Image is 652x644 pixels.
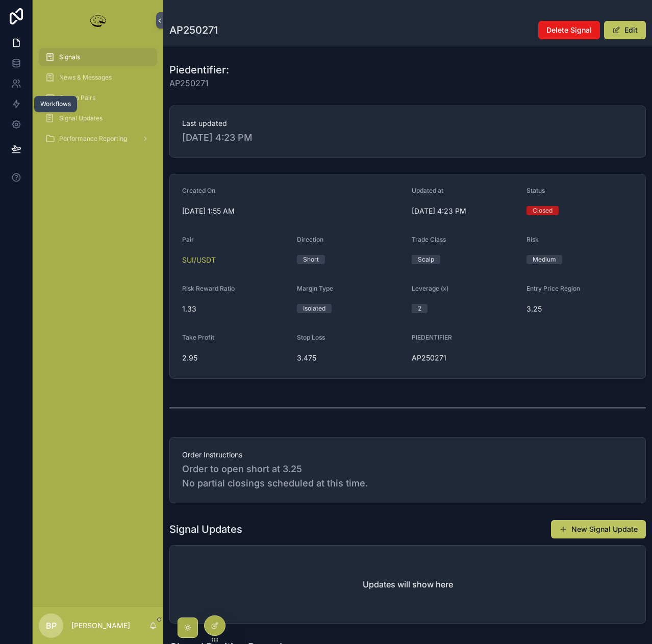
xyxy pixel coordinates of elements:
span: Risk [526,236,539,243]
div: Short [303,255,319,264]
span: Order Instructions [182,450,633,460]
a: SUI/USDT [182,255,216,265]
span: PIEDENTIFIER [412,333,452,341]
span: Updated at [412,187,443,194]
div: Workflows [40,100,71,108]
span: Delete Signal [546,25,592,35]
a: Signals [39,48,157,66]
span: Risk Reward Ratio [182,285,235,292]
span: Trade Class [412,236,446,243]
span: 3.475 [297,353,404,363]
span: BP [46,620,57,632]
img: App logo [88,12,108,29]
a: Signal Updates [39,109,157,127]
a: Performance Reporting [39,130,157,148]
span: Crypto Pairs [59,94,95,102]
span: Pair [182,236,194,243]
span: 2.95 [182,353,289,363]
span: Take Profit [182,333,214,341]
span: News & Messages [59,73,112,82]
span: 1.33 [182,304,289,314]
span: [DATE] 4:23 PM [182,131,633,145]
span: Entry Price Region [526,285,580,292]
button: Delete Signal [538,21,600,39]
h1: Signal Updates [169,522,242,536]
span: Stop Loss [297,333,325,341]
div: 2 [418,304,421,313]
span: Status [526,187,545,194]
button: Edit [604,21,646,39]
div: Medium [533,255,556,264]
span: Direction [297,236,323,243]
h1: AP250271 [169,23,218,37]
div: Scalp [418,255,434,264]
div: scrollable content [33,41,163,161]
div: Isolated [303,304,325,313]
a: Crypto Pairs [39,89,157,107]
span: 3.25 [526,304,633,314]
h1: Piedentifier: [169,63,229,77]
h2: Updates will show here [363,578,453,590]
span: AP250271 [412,353,518,363]
div: Closed [533,206,553,215]
p: [PERSON_NAME] [71,621,130,631]
span: Created On [182,187,215,194]
span: Signals [59,53,80,61]
a: News & Messages [39,68,157,87]
span: Last updated [182,118,633,128]
button: New Signal Update [551,520,646,538]
span: Signal Updates [59,114,103,122]
span: Performance Reporting [59,135,127,143]
span: Margin Type [297,285,333,292]
span: [DATE] 4:23 PM [412,206,518,216]
span: AP250271 [169,77,229,89]
span: Leverage (x) [412,285,448,292]
span: [DATE] 1:55 AM [182,206,404,216]
span: Order to open short at 3.25 No partial closings scheduled at this time. [182,462,633,491]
